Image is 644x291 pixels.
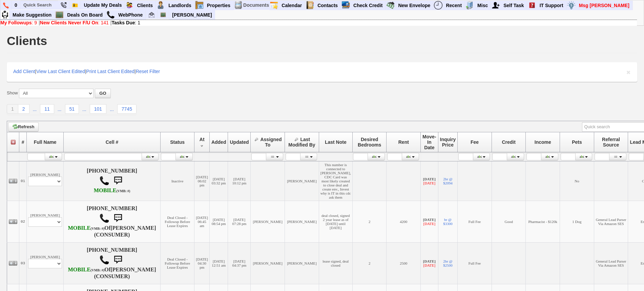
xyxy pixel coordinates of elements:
[36,69,85,74] a: View Last Client Edited
[116,10,146,19] a: WebPhone
[211,139,226,145] span: Added
[200,137,205,142] span: At
[90,104,106,114] a: 101
[352,242,387,284] td: 2
[61,2,66,8] img: phone22.png
[19,242,27,284] td: 03
[209,242,228,284] td: [DATE] 12:51 am
[81,1,125,9] a: Update My Deals
[475,1,491,10] a: Misc
[106,10,115,19] img: call.png
[443,259,453,267] a: 2br @ $2500
[306,1,314,9] img: contact.png
[111,174,125,187] img: sms.png
[7,35,47,47] h1: Clients
[136,69,160,74] a: Reset Filter
[111,211,125,225] img: sms.png
[194,201,209,242] td: [DATE] 06:45 am
[209,201,228,242] td: [DATE] 08:54 pm
[7,90,18,96] label: Show
[492,1,500,9] img: myadd.png
[68,267,104,273] b: T-Mobile USA, Inc.
[502,139,515,145] span: Credit
[55,10,64,19] img: chalkboard.png
[594,242,628,284] td: General Lead Parser Via Amazon SES
[228,161,251,201] td: [DATE] 10:12 pm
[204,1,233,10] a: Properties
[288,137,315,148] span: Last Modified By
[251,201,285,242] td: [PERSON_NAME]
[458,242,492,284] td: Full Fee
[90,227,104,230] font: (VMB: #)
[21,1,58,9] input: Quick Search
[560,201,594,242] td: 1 Dog
[170,139,185,145] span: Status
[157,1,165,9] img: landlord.png
[65,104,79,114] a: 51
[458,201,492,242] td: Full Fee
[567,1,576,9] img: money.png
[19,201,27,242] td: 02
[465,1,474,9] img: officebldg.png
[315,1,341,10] a: Contacts
[228,242,251,284] td: [DATE] 04:37 pm
[94,187,130,194] b: AT&T Wireless
[423,259,436,263] b: [DATE]
[251,242,285,284] td: [PERSON_NAME]
[423,222,435,226] font: [DATE]
[110,225,156,231] b: [PERSON_NAME]
[492,201,526,242] td: Good
[125,1,133,9] img: clients.png
[195,1,204,9] img: properties.png
[7,104,18,114] a: 1
[3,2,9,8] img: phone.png
[117,189,130,193] font: (VMB: #)
[194,161,209,201] td: [DATE] 06:02 pm
[560,161,594,201] td: No
[160,242,194,284] td: Deal Closed - Followup Before Lease Expires
[64,10,106,19] a: Deals On Board
[352,201,387,242] td: 2
[325,139,347,145] span: Last Note
[94,187,117,194] font: MOBILE
[79,105,90,114] a: ...
[285,161,319,201] td: [PERSON_NAME]
[27,242,64,284] td: [PERSON_NAME]
[10,10,55,19] a: Make Suggestion
[0,20,32,25] b: My Followups
[86,69,134,74] a: Print Last Client Edited
[443,1,465,10] a: Recent
[398,139,409,145] span: Rent
[18,104,29,114] a: 2
[65,205,159,238] h4: [PHONE_NUMBER] Of (CONSUMER)
[72,2,78,8] img: Bookmark.png
[270,1,278,9] img: appt_icon.png
[0,20,37,25] a: My Followups: 9
[149,12,154,18] img: jorge@homesweethomeproperties.com
[95,89,110,98] button: GO
[68,267,90,273] font: MOBILE
[422,134,436,150] span: Move-In Date
[99,255,109,265] img: call.png
[194,242,209,284] td: [DATE] 04:30 pm
[106,105,117,114] a: ...
[395,1,433,10] a: New Envelope
[209,161,228,201] td: [DATE] 03:32 pm
[112,20,141,25] a: Tasks Due: 1
[423,218,436,222] b: [DATE]
[117,104,137,114] a: 7745
[319,161,352,201] td: This number is connected to [PERSON_NAME], CDC Card was most likely created to close deal and cre...
[134,1,156,10] a: Clients
[90,268,104,272] font: (VMB: #)
[112,20,135,25] b: Tasks Due
[169,10,214,19] a: [PERSON_NAME]
[40,20,98,25] b: New Clients Never F/U On
[160,161,194,201] td: Inactive
[13,69,35,74] a: Add Client
[29,105,40,114] a: ...
[19,161,27,201] td: 01
[319,242,352,284] td: lease signed, deal closed
[440,137,456,148] span: Inquiry Price
[234,1,243,9] img: docs.png
[471,139,479,145] span: Fee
